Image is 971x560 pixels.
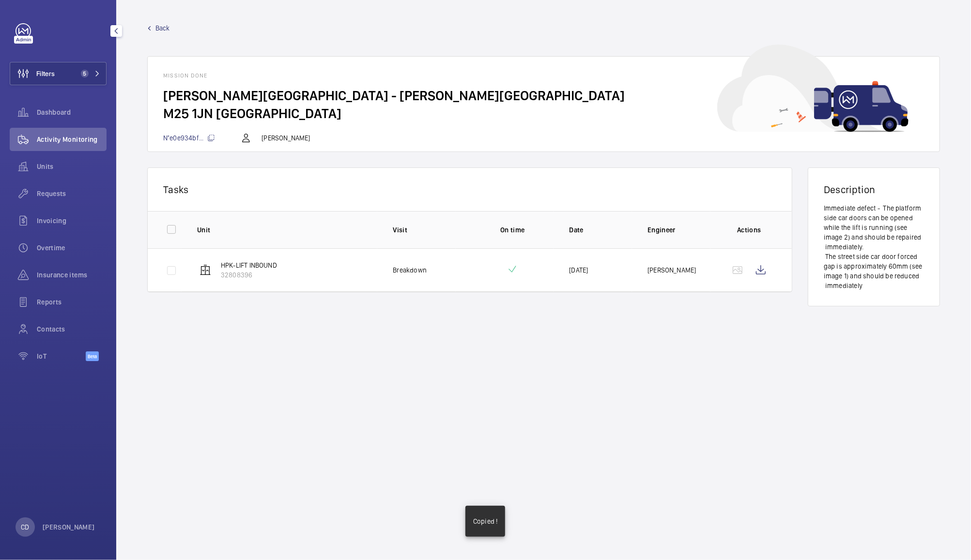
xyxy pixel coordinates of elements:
[221,270,277,280] p: 32808396
[197,225,377,235] p: Unit
[473,516,497,526] p: Copied !
[221,260,277,270] p: HPK-LIFT INBOUND
[37,135,107,144] span: Activity Monitoring
[393,225,456,235] p: Visit
[647,225,710,235] p: Engineer
[37,216,107,226] span: Invoicing
[824,203,924,290] p: Immediate defect - The platform side car doors can be opened while the lift is running (see image...
[163,183,776,196] p: Tasks
[36,69,55,78] span: Filters
[21,522,29,532] p: CD
[471,225,554,235] p: On time
[37,107,107,117] span: Dashboard
[200,264,211,276] img: elevator.svg
[37,270,107,280] span: Insurance items
[726,225,772,235] p: Actions
[37,297,107,307] span: Reports
[37,189,107,198] span: Requests
[824,183,924,196] h1: Description
[37,243,107,253] span: Overtime
[163,87,924,105] h2: [PERSON_NAME][GEOGRAPHIC_DATA] - [PERSON_NAME][GEOGRAPHIC_DATA]
[262,133,310,143] p: [PERSON_NAME]
[647,265,696,275] p: [PERSON_NAME]
[163,134,215,142] span: N°e0e934bf...
[37,351,86,361] span: IoT
[717,45,909,132] img: car delivery
[10,62,107,85] button: Filters5
[43,522,95,532] p: [PERSON_NAME]
[163,72,924,79] h1: Mission done
[155,23,170,33] span: Back
[37,324,107,334] span: Contacts
[163,105,924,122] h2: M25 1JN [GEOGRAPHIC_DATA]
[37,162,107,171] span: Units
[569,265,588,275] p: [DATE]
[86,351,99,361] span: Beta
[569,225,632,235] p: Date
[393,265,427,275] p: Breakdown
[81,70,89,77] span: 5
